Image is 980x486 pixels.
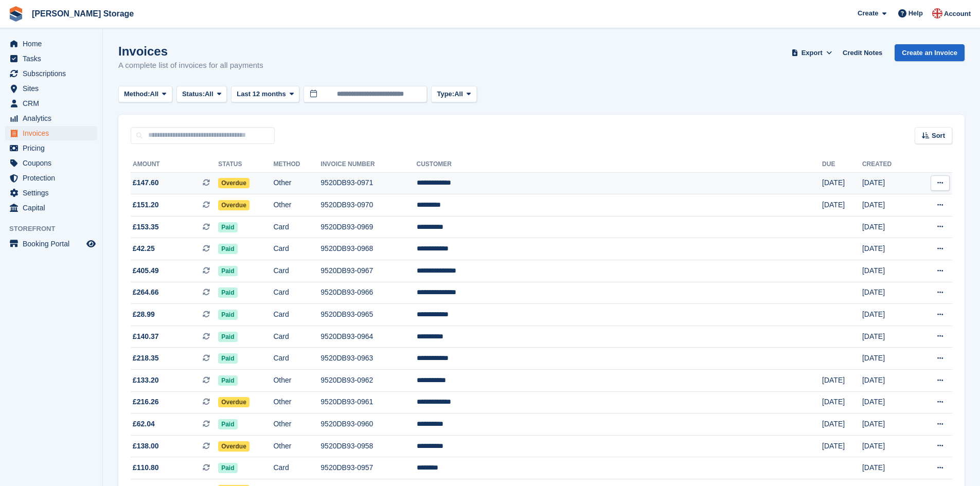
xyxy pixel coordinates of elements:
[218,178,250,188] span: Overdue
[124,89,150,99] span: Method:
[320,370,416,392] td: 9520DB93-0962
[932,131,945,141] span: Sort
[273,282,320,304] td: Card
[9,224,102,234] span: Storefront
[320,413,416,436] td: 9520DB93-0960
[801,48,823,58] span: Export
[218,222,237,232] span: Paid
[273,413,320,436] td: Other
[273,391,320,413] td: Other
[862,156,914,173] th: Created
[133,353,159,364] span: £218.35
[273,194,320,217] td: Other
[273,370,320,392] td: Other
[23,201,84,215] span: Capital
[133,397,159,407] span: £216.26
[273,304,320,326] td: Card
[273,457,320,479] td: Card
[908,8,923,19] span: Help
[454,89,463,99] span: All
[862,391,914,413] td: [DATE]
[273,172,320,194] td: Other
[320,391,416,413] td: 9520DB93-0961
[23,81,84,96] span: Sites
[5,201,97,215] a: menu
[862,260,914,282] td: [DATE]
[822,370,862,392] td: [DATE]
[133,265,159,276] span: £405.49
[437,89,454,99] span: Type:
[5,171,97,185] a: menu
[133,243,155,254] span: £42.25
[431,86,476,103] button: Type: All
[320,172,416,194] td: 9520DB93-0971
[5,156,97,170] a: menu
[118,44,263,58] h1: Invoices
[862,194,914,217] td: [DATE]
[273,216,320,238] td: Card
[320,326,416,348] td: 9520DB93-0964
[5,126,97,140] a: menu
[417,156,823,173] th: Customer
[28,5,138,22] a: [PERSON_NAME] Storage
[822,172,862,194] td: [DATE]
[150,89,159,99] span: All
[944,9,971,19] span: Account
[218,375,237,386] span: Paid
[218,310,237,320] span: Paid
[133,331,159,342] span: £140.37
[320,457,416,479] td: 9520DB93-0957
[822,156,862,173] th: Due
[218,156,273,173] th: Status
[862,304,914,326] td: [DATE]
[133,441,159,452] span: £138.00
[133,177,159,188] span: £147.60
[862,370,914,392] td: [DATE]
[5,37,97,51] a: menu
[273,238,320,260] td: Card
[23,171,84,185] span: Protection
[862,326,914,348] td: [DATE]
[273,435,320,457] td: Other
[839,44,886,61] a: Credit Notes
[23,111,84,125] span: Analytics
[862,435,914,457] td: [DATE]
[822,413,862,436] td: [DATE]
[858,8,878,19] span: Create
[320,194,416,217] td: 9520DB93-0970
[218,266,237,276] span: Paid
[118,60,263,71] p: A complete list of invoices for all payments
[789,44,834,61] button: Export
[320,216,416,238] td: 9520DB93-0969
[23,126,84,140] span: Invoices
[320,238,416,260] td: 9520DB93-0968
[23,37,84,51] span: Home
[23,66,84,81] span: Subscriptions
[133,375,159,386] span: £133.20
[862,348,914,370] td: [DATE]
[133,419,155,429] span: £62.04
[273,260,320,282] td: Card
[237,89,286,99] span: Last 12 months
[131,156,218,173] th: Amount
[218,397,250,407] span: Overdue
[218,200,250,210] span: Overdue
[320,260,416,282] td: 9520DB93-0967
[862,216,914,238] td: [DATE]
[23,186,84,200] span: Settings
[23,96,84,111] span: CRM
[218,419,237,429] span: Paid
[822,435,862,457] td: [DATE]
[320,348,416,370] td: 9520DB93-0963
[133,287,159,298] span: £264.66
[5,81,97,96] a: menu
[133,309,155,320] span: £28.99
[133,462,159,473] span: £110.80
[218,463,237,473] span: Paid
[273,156,320,173] th: Method
[5,186,97,200] a: menu
[5,141,97,155] a: menu
[218,441,250,452] span: Overdue
[273,326,320,348] td: Card
[218,287,237,298] span: Paid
